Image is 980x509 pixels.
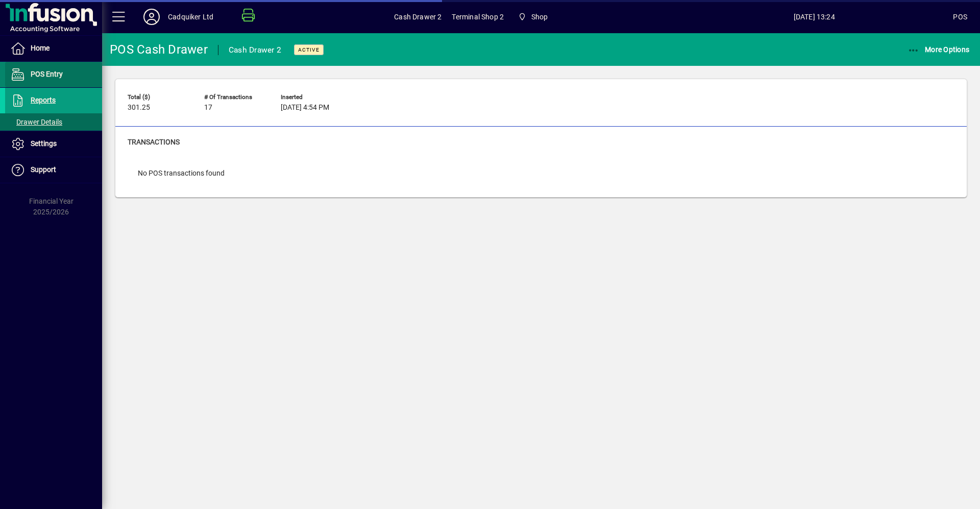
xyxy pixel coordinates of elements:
[128,104,150,112] span: 301.25
[128,158,235,189] div: No POS transactions found
[31,44,50,52] span: Home
[394,9,442,25] span: Cash Drawer 2
[281,94,342,101] span: Inserted
[531,9,548,25] span: Shop
[452,9,504,25] span: Terminal Shop 2
[953,9,967,25] div: POS
[110,41,208,58] div: POS Cash Drawer
[281,104,329,112] span: [DATE] 4:54 PM
[5,157,102,183] a: Support
[31,70,63,78] span: POS Entry
[908,45,970,54] span: More Options
[905,40,972,59] button: More Options
[5,113,102,131] a: Drawer Details
[204,94,265,101] span: # of Transactions
[31,139,57,148] span: Settings
[5,131,102,157] a: Settings
[514,8,552,26] span: Shop
[229,42,281,58] div: Cash Drawer 2
[128,94,189,101] span: Total ($)
[31,165,56,174] span: Support
[204,104,212,112] span: 17
[31,96,56,104] span: Reports
[135,8,168,26] button: Profile
[5,62,102,87] a: POS Entry
[675,9,953,25] span: [DATE] 13:24
[5,36,102,61] a: Home
[168,9,213,25] div: Cadquiker Ltd
[128,138,180,146] span: Transactions
[10,118,62,126] span: Drawer Details
[298,46,320,53] span: Active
